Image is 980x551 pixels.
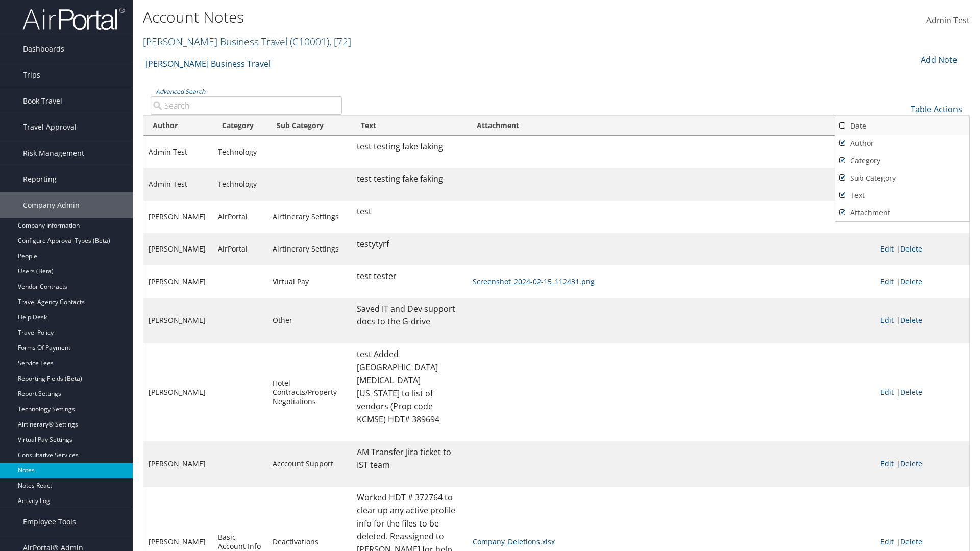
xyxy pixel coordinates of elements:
a: Sub Category [835,169,969,187]
span: Reporting [23,166,57,192]
span: Book Travel [23,88,62,114]
span: Employee Tools [23,509,76,535]
a: Date [835,117,969,135]
span: Dashboards [23,36,64,62]
a: Author [835,135,969,152]
span: Trips [23,62,40,88]
span: Risk Management [23,140,84,166]
a: Attachment [835,204,969,221]
span: Company Admin [23,192,80,218]
a: Text [835,187,969,204]
span: Travel Approval [23,114,77,140]
a: Category [835,152,969,169]
img: airportal-logo.png [22,7,125,31]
